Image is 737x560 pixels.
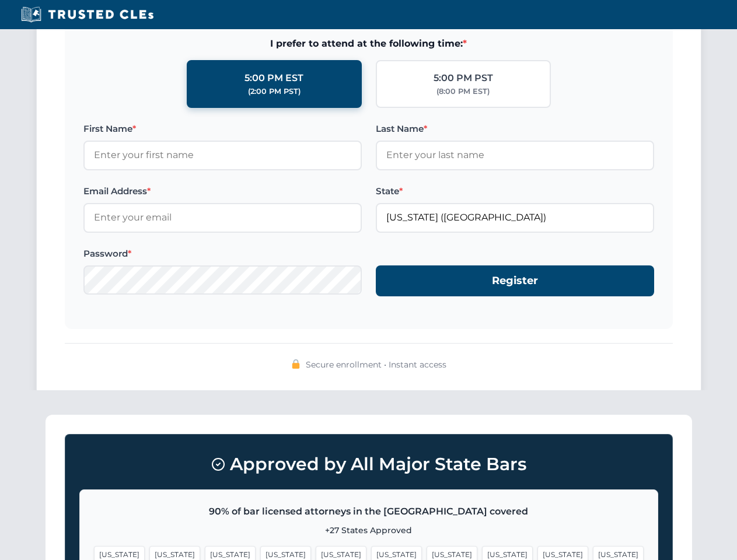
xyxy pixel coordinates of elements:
[248,86,301,97] div: (2:00 PM PST)
[436,86,490,97] div: (8:00 PM EST)
[18,6,157,23] img: Trusted CLEs
[376,141,654,170] input: Enter your last name
[376,184,654,198] label: State
[434,71,493,86] div: 5:00 PM PST
[291,359,301,369] img: 🔒
[94,504,644,519] p: 90% of bar licensed attorneys in the [GEOGRAPHIC_DATA] covered
[83,247,362,261] label: Password
[83,203,362,232] input: Enter your email
[83,184,362,198] label: Email Address
[244,71,303,86] div: 5:00 PM EST
[83,122,362,136] label: First Name
[376,265,654,296] button: Register
[376,203,654,232] input: Florida (FL)
[83,141,362,170] input: Enter your first name
[94,524,644,537] p: +27 States Approved
[83,36,654,51] span: I prefer to attend at the following time:
[306,358,446,371] span: Secure enrollment • Instant access
[79,449,658,480] h3: Approved by All Major State Bars
[376,122,654,136] label: Last Name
